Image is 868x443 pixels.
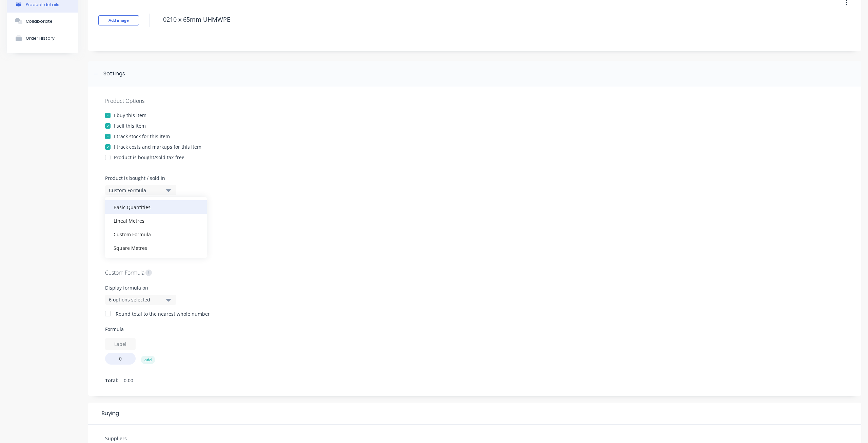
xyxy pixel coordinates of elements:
div: Order History [26,36,55,41]
div: Custom Formula [109,187,163,194]
label: Suppliers [105,435,176,442]
span: 0.00 [124,377,133,384]
span: Total: [105,377,118,384]
input: Label [105,338,136,350]
button: Order History [7,30,78,47]
div: I track stock for this item [114,133,170,140]
div: I buy this item [114,112,146,119]
div: I sell this item [114,122,146,129]
div: Basic Quantities [105,200,207,214]
div: I track costs and markups for this item [114,143,201,150]
button: Custom Formula [105,185,176,195]
button: 6 options selected [105,295,176,305]
div: Product details [26,2,59,7]
label: Product is bought / sold in [105,174,173,182]
button: Collaborate [7,13,78,30]
div: Buying [88,403,861,425]
button: Add image [98,15,139,25]
button: add [141,356,155,364]
div: 6 options selected [109,296,163,303]
div: Custom Formula [105,268,844,277]
div: Round total to the nearest whole number [116,310,210,317]
div: Custom Formula [105,227,207,241]
div: Square Metres [105,241,207,255]
textarea: 0210 x 65mm UHMWPE [160,12,762,27]
label: Display formula on [105,284,176,291]
span: Formula [105,326,844,333]
div: Product Options [105,97,844,105]
input: Value [105,353,136,365]
div: Collaborate [26,19,53,24]
div: Product is bought/sold tax-free [114,154,184,161]
div: Settings [103,70,125,78]
div: Lineal Metres [105,214,207,227]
